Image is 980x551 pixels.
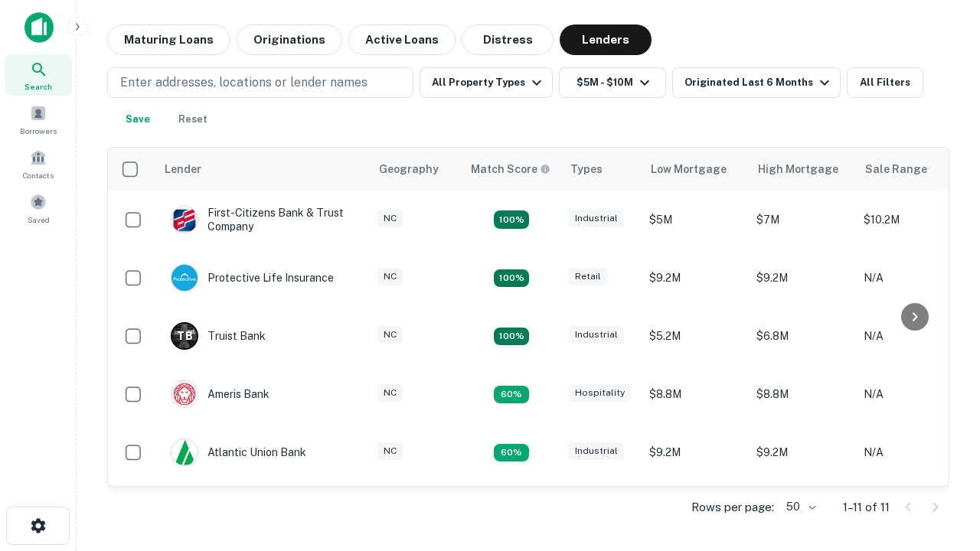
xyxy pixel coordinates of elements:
div: 50 [780,496,818,518]
button: Originations [237,24,342,55]
a: Contacts [5,143,72,184]
div: Industrial [569,326,624,344]
th: Geography [370,148,462,191]
div: NC [377,384,403,402]
td: $6.3M [749,481,856,540]
td: $9.2M [749,423,856,481]
div: Geography [379,160,439,178]
div: Industrial [569,442,624,460]
th: High Mortgage [749,148,856,191]
span: Borrowers [20,125,57,137]
div: Retail [569,268,607,285]
p: Enter addresses, locations or lender names [120,73,367,92]
button: Save your search to get updates of matches that match your search criteria. [113,104,162,135]
td: $5.2M [642,307,749,365]
td: $9.2M [642,423,749,481]
button: Maturing Loans [107,24,230,55]
p: Rows per page: [691,498,774,517]
img: picture [171,207,198,233]
button: $5M - $10M [559,67,666,98]
div: NC [377,326,403,344]
img: picture [171,265,198,291]
td: $9.2M [642,249,749,307]
div: Types [570,160,603,178]
p: T B [177,328,192,344]
a: Saved [5,187,72,229]
div: Matching Properties: 3, hasApolloMatch: undefined [494,328,529,346]
td: $8.8M [642,365,749,423]
img: capitalize-icon.png [24,12,54,43]
iframe: Chat Widget [903,380,980,453]
div: Low Mortgage [651,160,727,178]
button: Lenders [560,24,652,55]
button: Distress [462,24,554,55]
span: Saved [28,214,50,226]
div: Lender [165,160,201,178]
div: Hospitality [569,384,631,402]
img: picture [171,439,198,465]
td: $7M [749,191,856,249]
td: $8.8M [749,365,856,423]
button: All Property Types [420,67,553,98]
td: $9.2M [749,249,856,307]
th: Lender [155,148,370,191]
span: Contacts [23,169,54,181]
button: Originated Last 6 Months [672,67,841,98]
button: Enter addresses, locations or lender names [107,67,413,98]
td: $6.8M [749,307,856,365]
div: Industrial [569,210,624,227]
div: Protective Life Insurance [171,264,334,292]
th: Types [561,148,642,191]
img: picture [171,381,198,407]
button: All Filters [847,67,923,98]
th: Capitalize uses an advanced AI algorithm to match your search with the best lender. The match sco... [462,148,561,191]
div: Matching Properties: 1, hasApolloMatch: undefined [494,386,529,404]
div: First-citizens Bank & Trust Company [171,206,354,233]
th: Low Mortgage [642,148,749,191]
div: Atlantic Union Bank [171,439,306,466]
a: Borrowers [5,99,72,140]
div: Matching Properties: 2, hasApolloMatch: undefined [494,210,529,229]
td: $5M [642,191,749,249]
div: Ameris Bank [171,380,269,408]
div: NC [377,210,403,227]
h6: Match Score [471,161,547,178]
a: Search [5,54,72,96]
div: Sale Range [865,160,927,178]
div: Capitalize uses an advanced AI algorithm to match your search with the best lender. The match sco... [471,161,550,178]
button: Active Loans [348,24,456,55]
div: NC [377,442,403,460]
p: 1–11 of 11 [843,498,890,517]
span: Search [24,80,52,93]
button: Reset [168,104,217,135]
div: Originated Last 6 Months [684,73,834,92]
div: High Mortgage [758,160,838,178]
div: Matching Properties: 1, hasApolloMatch: undefined [494,444,529,462]
div: NC [377,268,403,285]
td: $6.3M [642,481,749,540]
div: Matching Properties: 2, hasApolloMatch: undefined [494,269,529,288]
div: Truist Bank [171,322,266,350]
